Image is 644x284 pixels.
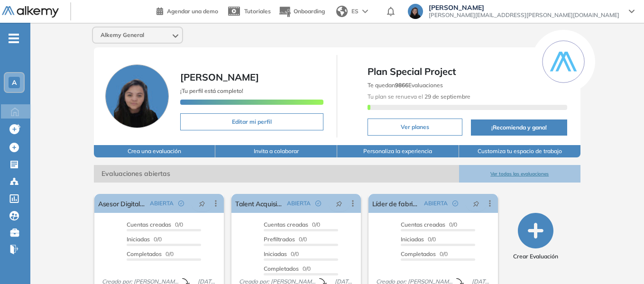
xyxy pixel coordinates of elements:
button: Personaliza la experiencia [337,145,459,157]
img: world [336,6,348,17]
button: Ver todas las evaluaciones [459,165,581,183]
span: Alkemy General [101,31,144,39]
img: Logo [2,6,59,18]
a: Líder de fabrica de abanicos [372,194,420,213]
button: Onboarding [278,1,325,22]
span: Tutoriales [244,8,271,15]
span: Cuentas creadas [401,221,445,228]
span: ABIERTA [424,199,448,208]
span: pushpin [473,200,479,207]
span: 0/0 [127,250,174,257]
span: ABIERTA [287,199,311,208]
a: Agendar una demo [156,5,218,16]
div: Widget de chat [597,238,644,284]
button: Crea una evaluación [94,145,216,157]
button: ¡Recomienda y gana! [471,119,567,136]
span: Prefiltrados [264,236,295,243]
span: Completados [264,265,299,272]
span: [PERSON_NAME] [429,4,619,11]
span: check-circle [315,201,321,206]
span: Onboarding [294,8,325,15]
span: [PERSON_NAME][EMAIL_ADDRESS][PERSON_NAME][DOMAIN_NAME] [429,11,619,19]
span: Cuentas creadas [264,221,308,228]
span: pushpin [336,200,342,207]
img: Foto de perfil [105,64,169,128]
span: 0/0 [127,221,183,228]
span: check-circle [452,201,458,206]
a: Talent Acquisition & HR [235,194,283,213]
span: 0/0 [264,265,311,272]
span: Te quedan Evaluaciones [368,82,443,89]
span: 0/0 [264,250,299,257]
button: Crear Evaluación [513,213,558,261]
span: 0/0 [401,250,448,257]
span: 0/0 [264,221,320,228]
span: Evaluaciones abiertas [94,165,459,183]
span: ES [351,7,359,16]
span: pushpin [199,200,205,207]
button: pushpin [192,196,212,211]
span: [PERSON_NAME] [180,71,259,83]
button: pushpin [329,196,350,211]
b: 29 de septiembre [423,93,470,100]
button: pushpin [466,196,487,211]
span: 0/0 [401,236,436,243]
b: 9866 [395,82,408,89]
button: Editar mi perfil [180,113,324,130]
span: Cuentas creadas [127,221,171,228]
span: ABIERTA [150,199,174,208]
span: 0/0 [401,221,457,228]
span: Iniciadas [401,236,424,243]
span: ¡Tu perfil está completo! [180,87,243,94]
span: Plan Special Project [368,64,567,79]
span: Agendar una demo [167,8,218,15]
span: 0/0 [264,236,307,243]
img: arrow [362,9,368,13]
iframe: Chat Widget [597,238,644,284]
span: Tu plan se renueva el [368,93,470,100]
i: - [9,37,19,39]
span: Completados [127,250,162,257]
button: Customiza tu espacio de trabajo [459,145,581,157]
span: A [12,79,17,86]
button: Invita a colaborar [215,145,337,157]
button: Ver planes [368,119,462,136]
span: Iniciadas [127,236,150,243]
span: check-circle [178,201,184,206]
span: Iniciadas [264,250,287,257]
span: 0/0 [127,236,162,243]
span: Completados [401,250,436,257]
a: Asesor Digital Comercial [98,194,146,213]
span: Crear Evaluación [513,252,558,261]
